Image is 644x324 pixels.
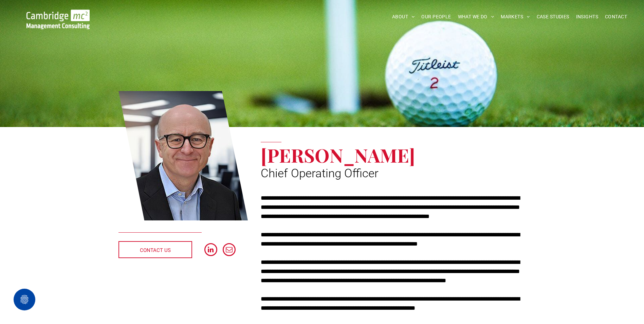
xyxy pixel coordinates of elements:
a: Andrew Fleming | Chief Operating Officer | Cambridge Management Consulting [118,90,248,222]
a: CONTACT [602,12,630,22]
a: MARKETS [497,12,533,22]
a: email [223,243,236,258]
a: OUR PEOPLE [418,12,454,22]
a: WHAT WE DO [455,12,498,22]
span: [PERSON_NAME] [261,142,415,167]
a: ABOUT [389,12,418,22]
a: linkedin [204,243,217,258]
img: Go to Homepage [26,10,90,29]
a: INSIGHTS [573,12,602,22]
a: CONTACT US [118,241,192,258]
span: CONTACT US [140,242,171,259]
span: Chief Operating Officer [261,166,379,180]
a: Your Business Transformed | Cambridge Management Consulting [26,11,90,18]
a: CASE STUDIES [533,12,573,22]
